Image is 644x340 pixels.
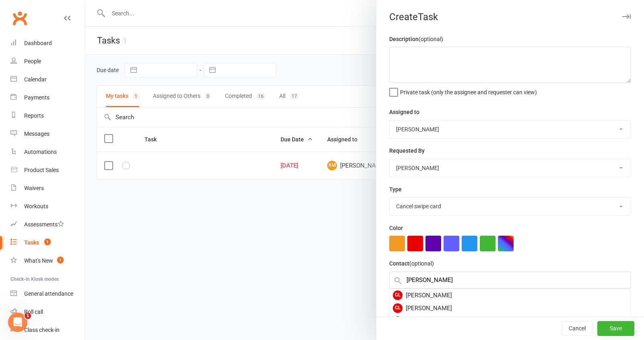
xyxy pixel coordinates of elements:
div: [PERSON_NAME] [390,289,631,302]
div: Create Task [376,11,644,23]
label: Assigned to [389,108,419,116]
div: Workouts [24,203,48,209]
iframe: Intercom live chat [8,313,27,332]
a: Product Sales [10,161,85,179]
div: What's New [24,257,53,264]
button: Save [597,321,634,336]
span: Private task (only the assignee and requester can view) [400,86,537,95]
label: Color [389,224,403,232]
a: Workouts [10,197,85,216]
div: Dashboard [24,40,52,46]
div: General attendance [24,290,73,297]
div: Messages [24,131,50,137]
div: Tasks [24,239,39,246]
a: Dashboard [10,34,85,52]
a: Clubworx [10,8,30,28]
div: Payments [24,94,50,101]
span: 1 [44,238,51,245]
a: Waivers [10,179,85,197]
a: Payments [10,89,85,107]
input: Search [389,272,631,288]
div: Waivers [24,185,44,191]
a: Assessments [10,216,85,234]
div: Roll call [24,309,43,315]
div: Product Sales [24,167,59,173]
div: Class check-in [24,327,60,333]
a: General attendance kiosk mode [10,285,85,303]
div: Reports [24,112,44,119]
label: Description [389,35,443,44]
a: Reports [10,107,85,125]
span: GL [393,303,402,313]
div: Assessments [24,221,64,228]
span: GS [393,316,402,326]
a: Messages [10,125,85,143]
small: (optional) [409,260,434,267]
div: Automations [24,149,57,155]
a: People [10,52,85,70]
label: Type [389,185,402,194]
a: What's New1 [10,252,85,270]
span: 1 [57,257,64,263]
a: Class kiosk mode [10,321,85,339]
div: Calendar [24,76,47,83]
label: Requested By [389,146,425,155]
div: [PERSON_NAME] [390,302,631,315]
a: Calendar [10,70,85,89]
a: Automations [10,143,85,161]
a: Tasks 1 [10,234,85,252]
div: [PERSON_NAME] [390,315,631,328]
div: People [24,58,41,64]
a: Roll call [10,303,85,321]
button: Cancel [562,321,592,336]
span: 1 [25,313,31,319]
small: (optional) [419,36,443,42]
label: Contact [389,259,434,268]
span: GL [393,290,402,300]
